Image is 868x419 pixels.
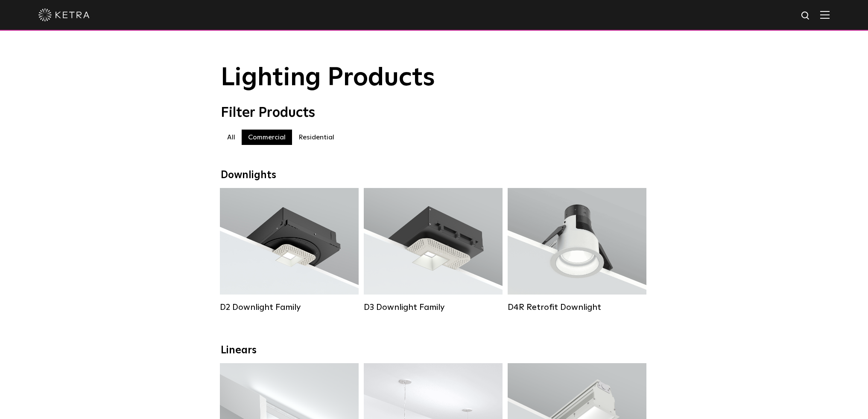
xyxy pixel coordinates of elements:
[221,65,435,91] span: Lighting Products
[221,130,242,145] label: All
[38,9,90,21] img: ketra-logo-2019-white
[508,302,646,312] div: D4R Retrofit Downlight
[221,169,648,182] div: Downlights
[221,105,648,121] div: Filter Products
[820,11,830,19] img: Hamburger%20Nav.svg
[801,11,811,21] img: search icon
[292,130,341,145] label: Residential
[220,302,359,312] div: D2 Downlight Family
[364,302,503,312] div: D3 Downlight Family
[242,130,292,145] label: Commercial
[508,188,646,316] a: D4R Retrofit Downlight Lumen Output:800Colors:White / BlackBeam Angles:15° / 25° / 40° / 60°Watta...
[221,344,648,357] div: Linears
[220,188,359,316] a: D2 Downlight Family Lumen Output:1200Colors:White / Black / Gloss Black / Silver / Bronze / Silve...
[364,188,503,316] a: D3 Downlight Family Lumen Output:700 / 900 / 1100Colors:White / Black / Silver / Bronze / Paintab...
